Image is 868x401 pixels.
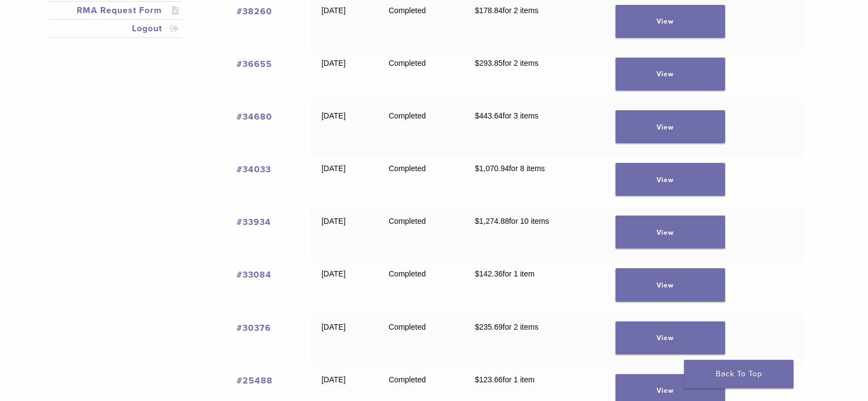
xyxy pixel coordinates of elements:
[50,22,180,35] a: Logout
[378,155,464,208] td: Completed
[475,375,479,384] span: $
[237,269,272,280] a: View order number 33084
[378,314,464,366] td: Completed
[475,111,503,120] span: 443.64
[475,269,503,278] span: 142.36
[237,164,271,175] a: View order number 34033
[475,164,509,173] span: 1,070.94
[321,59,346,67] time: [DATE]
[321,375,346,384] time: [DATE]
[464,155,605,208] td: for 8 items
[464,261,605,313] td: for 1 item
[321,6,346,15] time: [DATE]
[475,6,479,15] span: $
[475,375,503,384] span: 123.66
[464,103,605,155] td: for 3 items
[475,111,479,120] span: $
[616,321,725,354] a: View order 30376
[475,217,479,225] span: $
[616,5,725,38] a: View order 38260
[237,59,272,70] a: View order number 36655
[475,323,479,331] span: $
[616,268,725,301] a: View order 33084
[616,163,725,196] a: View order 34033
[237,323,271,334] a: View order number 30376
[684,360,794,388] a: Back To Top
[378,50,464,103] td: Completed
[237,217,271,228] a: View order number 33934
[378,261,464,313] td: Completed
[237,375,273,386] a: View order number 25488
[50,4,180,17] a: RMA Request Form
[475,164,479,173] span: $
[616,58,725,91] a: View order 36655
[464,314,605,366] td: for 2 items
[321,111,346,120] time: [DATE]
[321,217,346,225] time: [DATE]
[464,50,605,103] td: for 2 items
[475,59,479,67] span: $
[475,217,509,225] span: 1,274.88
[237,111,272,122] a: View order number 34680
[475,269,479,278] span: $
[378,103,464,155] td: Completed
[378,208,464,261] td: Completed
[321,269,346,278] time: [DATE]
[475,6,503,15] span: 178.84
[616,216,725,248] a: View order 33934
[321,164,346,173] time: [DATE]
[475,59,503,67] span: 293.85
[616,110,725,143] a: View order 34680
[475,323,503,331] span: 235.69
[464,208,605,261] td: for 10 items
[321,323,346,331] time: [DATE]
[237,6,272,17] a: View order number 38260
